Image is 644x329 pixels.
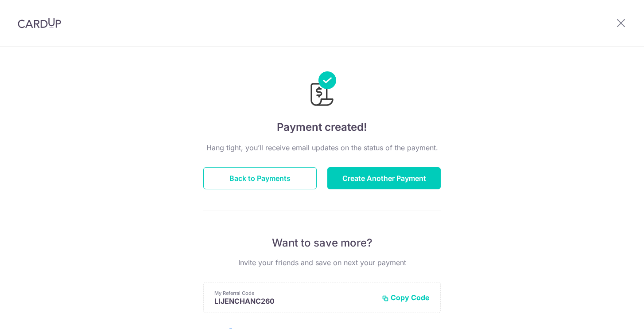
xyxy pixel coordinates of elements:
p: Hang tight, you’ll receive email updates on the status of the payment. [203,142,441,153]
h4: Payment created! [203,119,441,135]
button: Create Another Payment [327,167,441,189]
p: LIJENCHANC260 [214,297,375,305]
button: Back to Payments [203,167,317,189]
p: Want to save more? [203,236,441,250]
p: Invite your friends and save on next your payment [203,257,441,268]
p: My Referral Code [214,290,375,297]
button: Copy Code [382,293,430,302]
img: CardUp [18,18,61,28]
img: Payments [308,71,336,109]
